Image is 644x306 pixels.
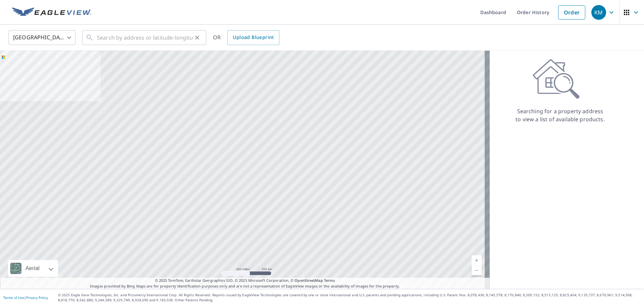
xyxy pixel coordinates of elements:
[233,33,274,42] span: Upload Blueprint
[193,33,202,42] button: Clear
[227,30,279,45] a: Upload Blueprint
[8,260,58,277] div: Aerial
[3,296,48,300] p: |
[558,5,585,19] a: Order
[294,278,323,283] a: OpenStreetMap
[472,265,482,275] a: Current Level 5, Zoom Out
[3,295,24,300] a: Terms of Use
[97,28,193,47] input: Search by address or latitude-longitude
[26,295,48,300] a: Privacy Policy
[472,255,482,265] a: Current Level 5, Zoom In
[58,293,641,303] p: © 2025 Eagle View Technologies, Inc. and Pictometry International Corp. All Rights Reserved. Repo...
[213,30,279,45] div: OR
[591,5,606,20] div: KM
[324,278,335,283] a: Terms
[155,278,335,283] span: © 2025 TomTom, Earthstar Geographics SIO, © 2025 Microsoft Corporation, ©
[8,28,75,47] div: [GEOGRAPHIC_DATA]
[23,260,42,277] div: Aerial
[12,7,91,17] img: EV Logo
[515,107,605,123] p: Searching for a property address to view a list of available products.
